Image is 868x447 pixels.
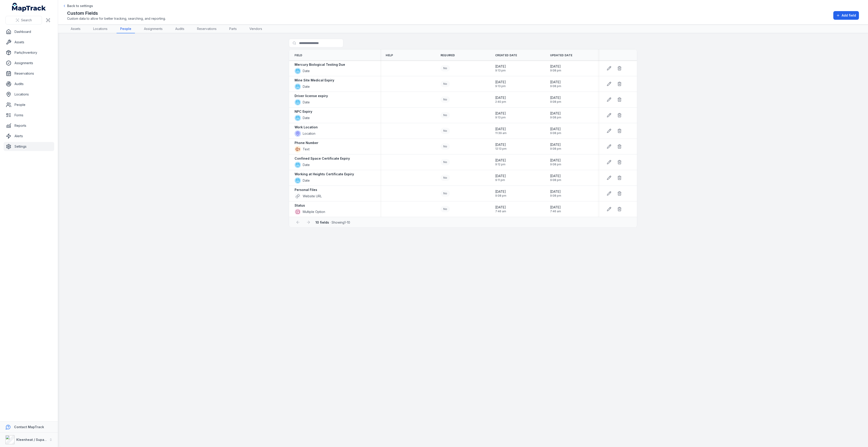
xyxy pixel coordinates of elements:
span: [DATE] [550,158,561,163]
span: [DATE] [495,142,507,147]
time: 17/09/2025, 9:12:17 pm [495,158,506,166]
span: Date [303,69,310,73]
div: No [441,112,450,118]
div: No [441,143,450,150]
span: 9:08 pm [550,84,561,88]
a: Vendors [246,25,266,33]
span: [DATE] [550,111,561,116]
span: 9:08 pm [495,194,506,198]
time: 19/09/2025, 9:08:19 pm [550,80,561,88]
span: 9:11 pm [495,178,506,182]
span: 9:08 pm [550,100,561,104]
span: [DATE] [495,64,506,69]
span: 11:39 am [495,131,507,135]
span: 2:40 pm [495,100,506,104]
div: No [441,96,450,103]
div: No [441,190,450,197]
h2: Custom Fields [67,10,166,16]
a: Assets [4,38,54,47]
span: Required [441,54,455,57]
span: Website URL [303,194,322,198]
time: 17/09/2025, 2:40:56 pm [495,95,506,104]
time: 19/09/2025, 9:08:19 pm [550,174,561,182]
span: [DATE] [550,80,561,84]
span: 9:08 pm [550,116,561,119]
a: People [117,25,135,33]
span: Date [303,84,310,89]
a: Audits [172,25,188,33]
span: 9:08 pm [550,163,561,166]
time: 19/09/2025, 9:08:19 pm [550,158,561,166]
strong: Mercury Biological Testing Due [295,62,345,67]
time: 11/10/2024, 12:13:05 pm [495,142,507,151]
span: [DATE] [495,158,506,163]
a: Settings [4,142,54,151]
span: [DATE] [495,95,506,100]
a: Forms [4,111,54,120]
span: 9:13 pm [495,84,506,88]
span: [DATE] [550,189,561,194]
a: Parts [226,25,240,33]
a: Reservations [4,69,54,78]
time: 19/09/2025, 9:08:19 pm [550,127,561,135]
span: [DATE] [495,174,506,178]
a: Assignments [4,59,54,68]
span: [DATE] [495,127,507,131]
span: 9:08 pm [550,69,561,72]
span: Field [295,54,302,57]
span: [DATE] [495,205,506,210]
span: Date [303,178,310,183]
span: · Showing 1 - 10 [315,220,350,224]
a: Back to settings [63,4,93,8]
span: 9:12 pm [495,163,506,166]
strong: Kleenheat / Supagas [16,438,50,442]
span: 9:08 pm [550,131,561,135]
time: 19/09/2025, 9:08:19 pm [550,95,561,104]
strong: Work Location [295,125,318,129]
strong: Driver license expiry [295,94,328,98]
a: Reservations [193,25,220,33]
span: [DATE] [495,111,506,116]
time: 19/09/2025, 9:08:19 pm [550,189,561,198]
span: Add field [842,13,856,18]
time: 19/09/2025, 9:08:19 pm [550,142,561,151]
div: No [441,159,450,165]
span: Date [303,116,310,120]
span: 7:46 am [550,210,561,213]
strong: NPC Expiry [295,109,312,114]
span: [DATE] [550,95,561,100]
a: Assets [67,25,84,33]
span: Date [303,163,310,167]
strong: 10 fields [315,220,329,224]
span: 9:08 pm [550,194,561,198]
strong: Mine Site Medical Expiry [295,78,334,83]
a: Assignments [140,25,166,33]
a: Reports [4,121,54,130]
span: Help [386,54,393,57]
time: 19/09/2025, 9:08:19 pm [550,64,561,72]
a: Audits [4,79,54,88]
div: No [441,65,450,71]
time: 17/09/2025, 9:13:03 pm [495,80,506,88]
a: Locations [4,90,54,99]
strong: Working at Heights Certificate Expiry [295,172,354,176]
span: Search [21,18,32,22]
time: 11/10/2024, 11:39:30 am [495,127,507,135]
span: 9:13 pm [495,69,506,72]
strong: Phone Number [295,141,318,145]
a: Locations [90,25,111,33]
time: 17/09/2025, 9:11:31 pm [495,174,506,182]
span: Text [303,147,310,151]
span: 12:13 pm [495,147,507,151]
span: [DATE] [550,127,561,131]
span: [DATE] [550,64,561,69]
strong: Personal Files [295,188,317,192]
div: No [441,81,450,87]
span: 9:08 pm [550,147,561,151]
strong: Status [295,203,305,208]
div: No [441,206,450,212]
span: Multiple Option [303,210,325,214]
span: Updated Date [550,54,573,57]
time: 17/09/2025, 9:13:18 pm [495,111,506,119]
time: 17/09/2025, 9:13:57 pm [495,64,506,72]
